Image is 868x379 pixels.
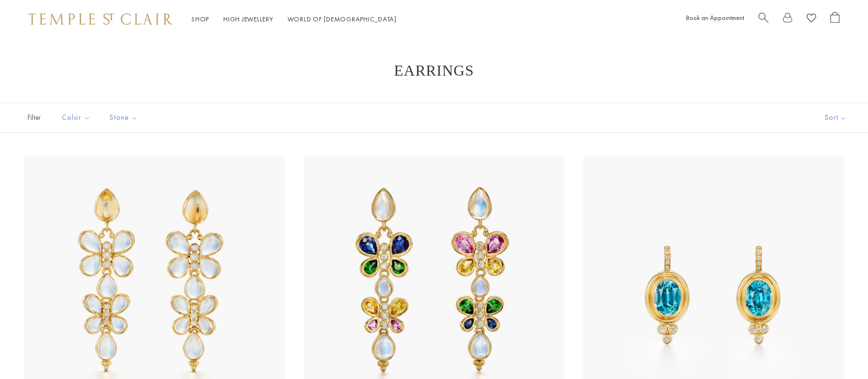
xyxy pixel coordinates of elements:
span: Stone [105,112,145,124]
a: World of [DEMOGRAPHIC_DATA]World of [DEMOGRAPHIC_DATA] [288,15,397,23]
a: View Wishlist [807,12,816,27]
nav: Main navigation [191,13,397,25]
button: Stone [102,107,145,128]
a: Search [758,12,768,27]
a: Book an Appointment [686,13,744,22]
span: Color [57,112,98,124]
a: ShopShop [191,15,209,23]
button: Color [55,107,98,128]
img: Temple St. Clair [29,13,172,25]
h1: Earrings [38,62,830,79]
a: Open Shopping Bag [830,12,839,27]
button: Show sort by [803,103,868,132]
a: High JewelleryHigh Jewellery [223,15,273,23]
